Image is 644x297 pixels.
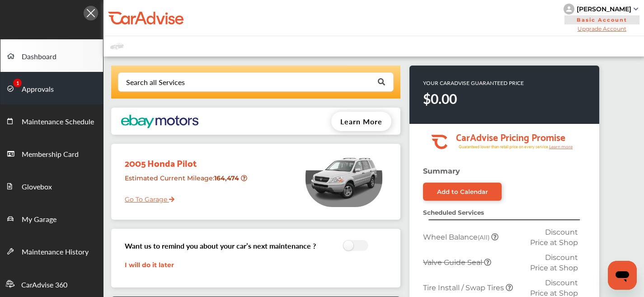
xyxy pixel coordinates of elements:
div: Add to Calendar [437,188,488,195]
span: Dashboard [22,51,56,63]
a: Membership Card [0,137,103,170]
a: Dashboard [0,39,103,72]
a: Go To Garage [118,189,174,206]
a: Approvals [0,72,103,104]
div: [PERSON_NAME] [577,5,631,13]
span: Maintenance Schedule [22,116,94,128]
img: knH8PDtVvWoAbQRylUukY18CTiRevjo20fAtgn5MLBQj4uumYvk2MzTtcAIzfGAtb1XOLVMAvhLuqoNAbL4reqehy0jehNKdM... [564,4,574,14]
strong: $0.00 [423,89,457,108]
span: Valve Guide Seal [423,258,484,267]
div: 2005 Honda Pilot [118,148,250,170]
p: YOUR CARADVISE GUARANTEED PRICE [423,79,524,87]
a: Maintenance History [0,235,103,267]
span: My Garage [22,214,56,226]
small: (All) [478,234,489,241]
span: Upgrade Account [564,25,640,32]
span: Tire Install / Swap Tires [423,283,506,292]
iframe: Button to launch messaging window [608,261,637,290]
div: Estimated Current Mileage : [118,170,250,193]
h3: Want us to remind you about your car’s next maintenance ? [125,240,316,251]
strong: Scheduled Services [423,209,484,216]
a: Glovebox [0,170,103,202]
span: Maintenance History [22,246,89,258]
img: placeholder_car.fcab19be.svg [110,41,124,52]
span: Discount Price at Shop [530,253,578,272]
strong: 164,474 [214,174,241,182]
div: Search all Services [126,79,185,86]
span: Discount Price at Shop [530,228,578,247]
span: Wheel Balance [423,233,491,241]
tspan: Learn more [549,144,573,149]
a: I will do it later [125,261,174,269]
a: Add to Calendar [423,183,502,201]
span: Glovebox [22,181,52,193]
a: My Garage [0,202,103,235]
span: Learn More [340,116,382,127]
span: Membership Card [22,149,79,160]
img: Icon.5fd9dcc7.svg [84,6,98,20]
strong: Summary [423,167,460,175]
span: Basic Account [564,15,639,24]
a: Maintenance Schedule [0,104,103,137]
img: mobile_2226_st0640_046.jpg [306,148,382,207]
img: sCxJUJ+qAmfqhQGDUl18vwLg4ZYJ6CxN7XmbOMBAAAAAElFTkSuQmCC [634,8,638,10]
span: CarAdvise 360 [21,279,67,291]
tspan: CarAdvise Pricing Promise [456,128,565,145]
span: Approvals [22,84,54,95]
tspan: Guaranteed lower than retail price on every service. [459,144,549,150]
